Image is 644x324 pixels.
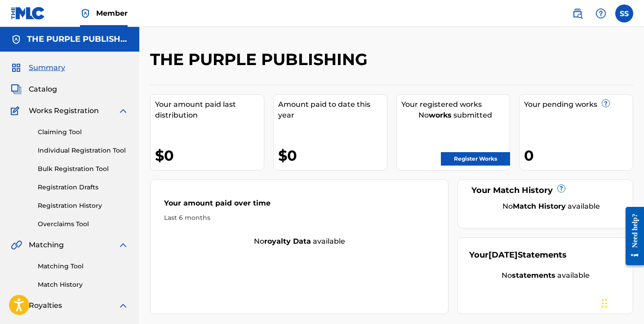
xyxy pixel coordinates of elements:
div: $0 [278,145,387,166]
h5: THE PURPLE PUBLISHING [27,34,129,44]
img: Matching [11,240,22,250]
img: Top Rightsholder [80,8,91,19]
span: Catalog [29,84,57,95]
div: Your amount paid last distribution [155,99,264,121]
div: Help [592,4,610,22]
div: User Menu [615,4,633,22]
div: No available [151,236,448,247]
img: Accounts [11,34,22,45]
a: SummarySummary [11,62,65,73]
a: Bulk Registration Tool [38,164,129,174]
div: No available [469,270,622,281]
iframe: Resource Center [619,197,644,274]
a: Matching Tool [38,262,129,271]
span: Matching [29,240,64,250]
img: expand [118,240,129,250]
span: ? [558,185,565,192]
div: $0 [155,145,264,166]
strong: works [429,111,452,119]
a: Claiming Tool [38,127,129,137]
img: Catalog [11,84,22,95]
div: Your registered works [401,99,510,110]
a: Registration History [38,201,129,210]
div: No available [480,201,622,212]
iframe: Chat Widget [599,281,644,324]
a: Match History [38,280,129,289]
a: CatalogCatalog [11,84,57,95]
img: help [595,8,606,19]
img: expand [118,105,129,116]
strong: statements [512,271,555,280]
div: Last 6 months [164,213,435,223]
a: Register Works [441,152,510,166]
div: Amount paid to date this year [278,99,387,121]
img: Summary [11,62,22,73]
h2: THE PURPLE PUBLISHING [150,49,372,70]
img: search [572,8,583,19]
span: Summary [29,62,65,73]
div: Your pending works [524,99,633,110]
span: Royalties [29,300,62,311]
a: Individual Registration Tool [38,146,129,155]
div: Drag [602,290,607,317]
span: ? [602,100,609,107]
div: Your Statements [469,249,567,261]
strong: Match History [513,202,566,210]
a: Public Search [568,4,586,22]
div: 0 [524,145,633,166]
span: Member [96,8,128,18]
div: Your Match History [469,184,622,197]
img: expand [118,300,129,311]
strong: royalty data [264,237,311,245]
div: Your amount paid over time [164,198,435,213]
img: MLC Logo [11,7,45,20]
img: Works Registration [11,105,22,116]
a: Registration Drafts [38,183,129,192]
a: Overclaims Tool [38,219,129,229]
span: Works Registration [29,105,99,116]
div: No submitted [401,110,510,121]
span: [DATE] [489,250,518,260]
